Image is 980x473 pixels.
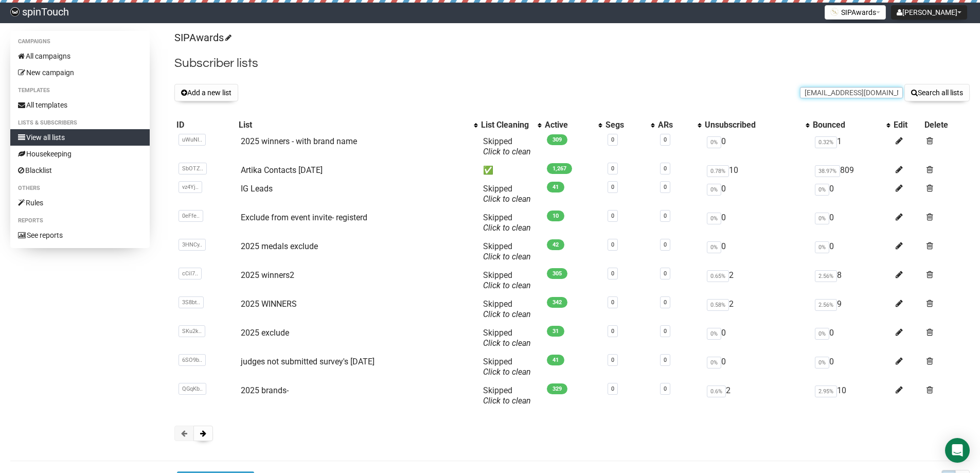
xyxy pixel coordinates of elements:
a: 0 [664,328,667,335]
a: SIPAwards [174,31,230,44]
a: See reports [10,227,150,243]
a: 2025 winners2 [241,270,294,280]
a: 0 [664,270,667,277]
td: 0 [703,353,811,381]
li: Reports [10,215,150,227]
th: Unsubscribed: No sort applied, activate to apply an ascending sort [703,118,811,132]
span: 3S8bt.. [179,296,204,308]
span: cCiI7.. [179,268,202,279]
span: 42 [547,239,564,250]
a: 0 [611,165,614,172]
a: 0 [611,357,614,363]
a: 0 [611,136,614,143]
span: 0% [707,213,721,224]
span: 0.58% [707,299,729,311]
a: judges not submitted survey's [DATE] [241,357,375,366]
a: View all lists [10,129,150,146]
span: Skipped [483,270,531,290]
div: Active [545,120,593,130]
div: ID [176,120,235,130]
td: 10 [811,381,892,410]
span: 0.78% [707,165,729,177]
td: 10 [703,161,811,180]
a: 0 [611,328,614,335]
span: SKu2k.. [179,325,205,337]
span: 3HNCy.. [179,239,206,251]
button: Add a new list [174,84,238,101]
span: 2.56% [815,270,837,282]
div: Bounced [813,120,881,130]
button: Search all lists [904,84,970,101]
a: Artika Contacts [DATE] [241,165,323,175]
a: 0 [664,299,667,306]
span: 0% [815,241,829,253]
a: New campaign [10,64,150,81]
a: 2025 exclude [241,328,289,338]
a: 0 [664,386,667,392]
span: 0.32% [815,136,837,148]
td: 809 [811,161,892,180]
a: 0 [611,270,614,277]
td: 0 [811,324,892,353]
a: Click to clean [483,223,531,233]
span: SbOTZ.. [179,163,207,174]
td: 9 [811,295,892,324]
a: 0 [611,213,614,219]
span: 2.56% [815,299,837,311]
th: Delete: No sort applied, sorting is disabled [922,118,970,132]
a: 0 [664,213,667,219]
td: 8 [811,266,892,295]
span: QGqKb.. [179,383,206,395]
th: Segs: No sort applied, activate to apply an ascending sort [603,118,656,132]
span: 0% [707,328,721,340]
span: uWuNI.. [179,134,206,146]
td: 0 [811,353,892,381]
a: 0 [664,184,667,190]
th: ARs: No sort applied, activate to apply an ascending sort [656,118,702,132]
a: 0 [664,136,667,143]
span: 0% [707,136,721,148]
span: 31 [547,326,564,337]
a: Click to clean [483,194,531,204]
span: 38.97% [815,165,840,177]
span: Skipped [483,184,531,204]
img: 1.png [830,8,839,16]
td: 2 [703,266,811,295]
span: 41 [547,182,564,192]
a: 0 [611,299,614,306]
span: 0eFfe.. [179,210,203,222]
td: 0 [703,237,811,266]
span: 2.95% [815,386,837,397]
img: 03d9c63169347288d6280a623f817d70 [10,7,20,16]
th: Active: No sort applied, activate to apply an ascending sort [543,118,603,132]
h2: Subscriber lists [174,54,970,73]
td: 0 [703,180,811,208]
a: 2025 winners - with brand name [241,136,357,146]
span: 0.6% [707,386,726,397]
td: 2 [703,295,811,324]
a: All templates [10,97,150,113]
span: Skipped [483,299,531,319]
span: 0% [815,357,829,369]
div: List [239,120,469,130]
span: 0.65% [707,270,729,282]
th: ID: No sort applied, sorting is disabled [174,118,237,132]
a: 2025 brands- [241,386,289,395]
td: 0 [811,208,892,237]
li: Lists & subscribers [10,117,150,129]
td: 0 [703,208,811,237]
a: IG Leads [241,184,273,194]
span: 0% [707,241,721,253]
span: Skipped [483,241,531,261]
span: 0% [815,184,829,196]
td: 0 [703,324,811,353]
div: List Cleaning [481,120,532,130]
span: Skipped [483,386,531,406]
span: 0% [707,357,721,369]
span: Skipped [483,357,531,377]
td: 1 [811,132,892,161]
span: 342 [547,297,567,308]
li: Others [10,182,150,195]
a: 0 [664,165,667,172]
a: 0 [664,357,667,363]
